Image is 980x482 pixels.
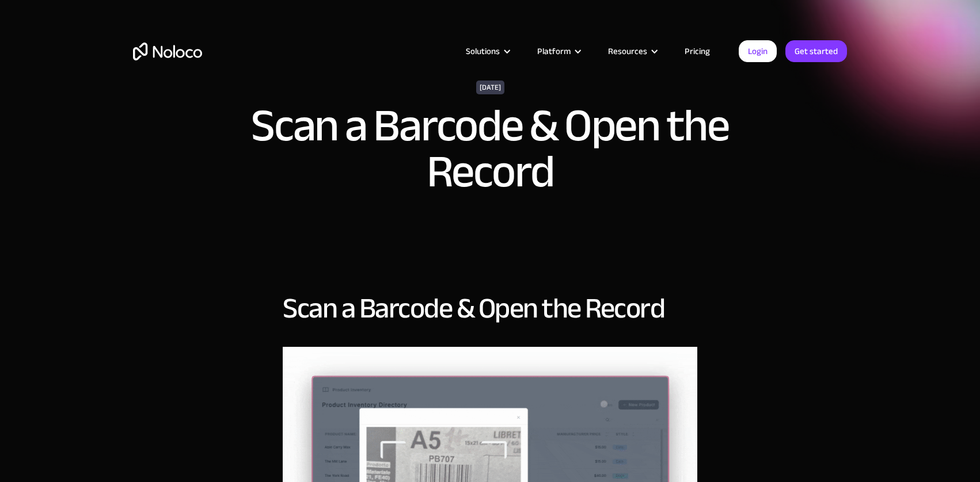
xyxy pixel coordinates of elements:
a: Login [739,40,777,62]
div: Resources [594,44,670,59]
a: Get started [785,40,847,62]
div: Solutions [466,44,500,59]
div: Resources [608,44,647,59]
h2: Scan a Barcode & Open the Record [283,293,664,324]
a: home [133,43,202,60]
h1: Scan a Barcode & Open the Record [193,103,787,195]
div: Platform [523,44,594,59]
div: Solutions [451,44,523,59]
a: Pricing [670,44,724,59]
div: Platform [537,44,571,59]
